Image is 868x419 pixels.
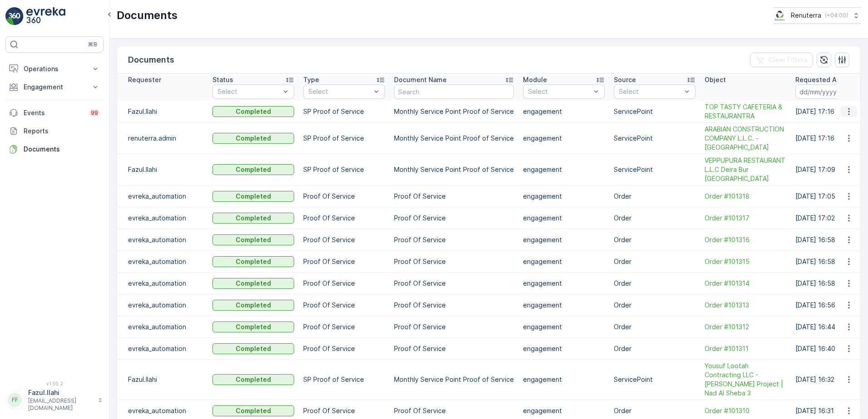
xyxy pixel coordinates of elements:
[705,406,786,415] a: Order #101310
[394,107,514,116] p: Monthly Service Point Proof of Service
[212,405,294,416] button: Completed
[394,375,514,384] p: Monthly Service Point Proof of Service
[217,87,280,96] p: Select
[212,164,294,175] button: Completed
[128,214,203,223] p: evreka_automation
[88,41,97,48] p: ⌘B
[705,322,786,331] a: Order #101312
[795,84,858,99] input: dd/mm/yyyy
[28,388,94,397] p: Fazul.Ilahi
[705,156,786,183] a: VEPPUPURA RESTAURANT L.L.C Deira Bur Dubai
[705,235,786,244] a: Order #101316
[705,361,786,398] a: Yousuf Lootah Contracting LLC - Obaid Almheiri Project | Nad Al Sheba 3
[128,344,203,353] p: evreka_automation
[523,406,605,415] p: engagement
[212,322,294,332] button: Completed
[523,192,605,201] p: engagement
[212,133,294,144] button: Completed
[523,107,605,116] p: engagement
[614,322,695,331] p: Order
[303,192,385,201] p: Proof Of Service
[24,145,100,154] p: Documents
[705,279,786,288] a: Order #101314
[750,53,813,67] button: Clear Filters
[128,107,203,116] p: Fazul.Ilahi
[523,257,605,266] p: engagement
[523,134,605,143] p: engagement
[523,214,605,223] p: engagement
[91,109,98,117] p: 99
[394,322,514,331] p: Proof Of Service
[236,322,271,331] p: Completed
[128,322,203,331] p: evreka_automation
[614,301,695,310] p: Order
[128,54,174,66] p: Documents
[523,344,605,353] p: engagement
[128,279,203,288] p: evreka_automation
[825,12,848,19] p: ( +04:00 )
[28,397,94,412] p: [EMAIL_ADDRESS][DOMAIN_NAME]
[705,301,786,310] a: Order #101313
[523,322,605,331] p: engagement
[705,344,786,353] a: Order #101311
[394,192,514,201] p: Proof Of Service
[303,107,385,116] p: SP Proof of Service
[236,279,271,288] p: Completed
[523,301,605,310] p: engagement
[791,11,821,20] p: Renuterra
[394,75,447,84] p: Document Name
[212,75,233,84] p: Status
[705,214,786,223] a: Order #101317
[394,257,514,266] p: Proof Of Service
[394,406,514,415] p: Proof Of Service
[523,375,605,384] p: engagement
[705,102,786,121] span: TOP TASTY CAFETERIA & RESTAURANTRA
[212,191,294,202] button: Completed
[614,134,695,143] p: ServicePoint
[614,235,695,244] p: Order
[212,256,294,267] button: Completed
[236,235,271,244] p: Completed
[212,300,294,311] button: Completed
[705,192,786,201] span: Order #101318
[128,134,203,143] p: renuterra.admin
[773,7,861,24] button: Renuterra(+04:00)
[212,374,294,385] button: Completed
[705,257,786,266] a: Order #101315
[394,279,514,288] p: Proof Of Service
[303,375,385,384] p: SP Proof of Service
[394,165,514,174] p: Monthly Service Point Proof of Service
[236,375,271,384] p: Completed
[614,344,695,353] p: Order
[303,75,319,84] p: Type
[5,104,104,122] a: Events99
[394,301,514,310] p: Proof Of Service
[128,165,203,174] p: Fazul.Ilahi
[128,301,203,310] p: evreka_automation
[614,75,636,84] p: Source
[24,127,100,136] p: Reports
[128,235,203,244] p: evreka_automation
[614,192,695,201] p: Order
[236,301,271,310] p: Completed
[394,235,514,244] p: Proof Of Service
[236,134,271,143] p: Completed
[705,156,786,183] span: VEPPUPURA RESTAURANT L.L.C Deira Bur [GEOGRAPHIC_DATA]
[308,87,371,96] p: Select
[303,344,385,353] p: Proof Of Service
[394,134,514,143] p: Monthly Service Point Proof of Service
[5,381,104,386] span: v 1.50.2
[236,192,271,201] p: Completed
[303,279,385,288] p: Proof Of Service
[614,165,695,174] p: ServicePoint
[303,301,385,310] p: Proof Of Service
[24,83,85,92] p: Engagement
[212,278,294,289] button: Completed
[5,60,104,78] button: Operations
[705,125,786,152] span: ARABIAN CONSTRUCTION COMPANY L.L.C. - [GEOGRAPHIC_DATA]
[24,108,84,117] p: Events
